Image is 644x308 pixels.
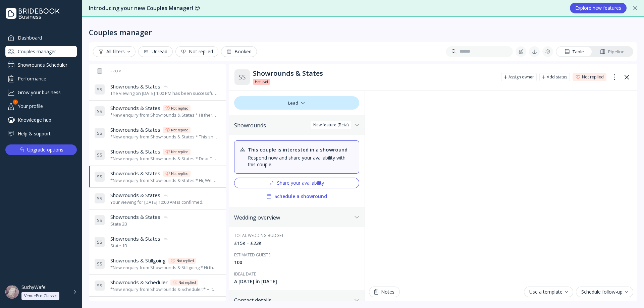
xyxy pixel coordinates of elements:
button: Schedule a showround [234,191,359,202]
div: Not replied [178,280,196,285]
div: Not replied [171,106,189,111]
span: Showrounds & Stillgoing [110,257,166,264]
div: Use a template [529,289,568,295]
div: *New enquiry from Showrounds & States:* Dear Team, Your venue has caught our eye for our upcoming... [110,156,218,162]
div: Schedule follow-up [581,289,628,295]
a: Performance [5,73,77,84]
div: S S [234,69,250,85]
a: Help & support [5,128,77,139]
div: From [94,69,122,73]
span: Showrounds & States [110,83,160,90]
div: Assign owner [508,74,534,80]
div: SuchyWafel [21,284,47,290]
div: S S [94,280,105,291]
div: Knowledge hub [5,114,77,125]
div: This couple is interested in a showround [248,146,354,153]
div: S S [94,193,105,204]
div: A [DATE] in [DATE] [234,278,359,285]
span: Showrounds & States [110,105,160,112]
span: Showrounds & Scheduler [110,279,168,286]
div: *New enquiry from Showrounds & States:* Hi, We're interested in your venue! Can you let us know w... [110,177,218,184]
div: Not replied [181,49,213,54]
a: Grow your business [5,87,77,98]
div: S S [94,128,105,138]
div: Introducing your new Couples Manager! 😍 [89,4,563,12]
div: Pipeline [600,49,625,55]
div: Showrounds [234,122,352,129]
div: Schedule a showround [266,194,327,199]
div: S S [94,149,105,160]
div: Not replied [176,258,194,263]
div: The viewing on [DATE] 1:00 PM has been successfully cancelled by SuchyWafel. [110,90,218,97]
a: Couples manager [5,46,77,57]
a: Showrounds Scheduler [5,60,77,70]
button: Use a template [524,287,573,297]
div: Booked [226,49,252,54]
iframe: Chat [369,91,633,283]
div: S S [94,258,105,269]
div: Respond now and share your availability with this couple. [248,155,354,168]
div: Couples manager [89,27,152,37]
div: Not replied [171,171,189,176]
button: All filters [93,46,136,57]
button: Notes [369,287,400,297]
div: Share your availability [269,180,324,186]
span: Showrounds & States [110,213,160,221]
button: Not replied [175,46,218,57]
button: Upgrade options [5,144,77,155]
div: Estimated guests [234,252,359,258]
div: Table [565,49,584,55]
button: Share your availability [234,178,359,188]
a: Your profile1 [5,101,77,112]
div: S S [94,237,105,247]
span: Showrounds & States [110,148,160,155]
button: Unread [138,46,173,57]
div: Your viewing for [DATE] 10:00 AM is confirmed. [110,199,203,205]
div: All filters [98,49,130,54]
div: Wedding overview [234,214,352,221]
button: Booked [221,46,257,57]
div: Add status [547,74,567,80]
div: S S [94,171,105,182]
a: Dashboard [5,32,77,43]
button: Explore new features [570,3,627,13]
div: Contact details [234,297,352,304]
button: Schedule follow-up [576,287,633,297]
div: Ideal date [234,271,359,277]
div: Not replied [582,74,604,80]
div: Not replied [171,149,189,155]
div: *New enquiry from Showrounds & States:* This should trigger State 2B. Request more availability +... [110,134,218,140]
div: *New enquiry from Showrounds & States:* Hi there! We were hoping to use the Bridebook calendar to... [110,112,218,118]
div: Lead [234,96,359,110]
span: Hot lead [255,79,268,84]
div: Total wedding budget [234,233,359,238]
div: Explore new features [575,5,621,11]
div: State 1B [110,243,168,249]
div: 100 [234,259,359,266]
div: S S [94,106,105,117]
div: S S [94,84,105,95]
img: dpr=1,fit=cover,g=face,w=48,h=48 [5,285,19,299]
div: Unread [144,49,167,54]
div: Not replied [171,127,189,133]
div: Notes [374,289,394,295]
div: *New enquiry from Showrounds & Scheduler:* Hi there! We were hoping to use the Bridebook calendar... [110,286,218,293]
span: Showrounds & States [110,235,160,242]
div: 1 [13,100,18,105]
div: New feature (Beta) [313,122,348,128]
div: Your profile [5,101,77,112]
div: State 2B [110,221,168,227]
span: Showrounds & States [110,170,160,177]
div: Showrounds & States [253,69,496,77]
span: Showrounds & States [110,192,160,199]
div: VenuePro Classic [24,293,57,299]
div: £15K - £23K [234,240,359,247]
div: *New enquiry from Showrounds & Stillgoing:* Hi there! We were hoping to use the Bridebook calenda... [110,264,218,271]
div: S S [94,215,105,226]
